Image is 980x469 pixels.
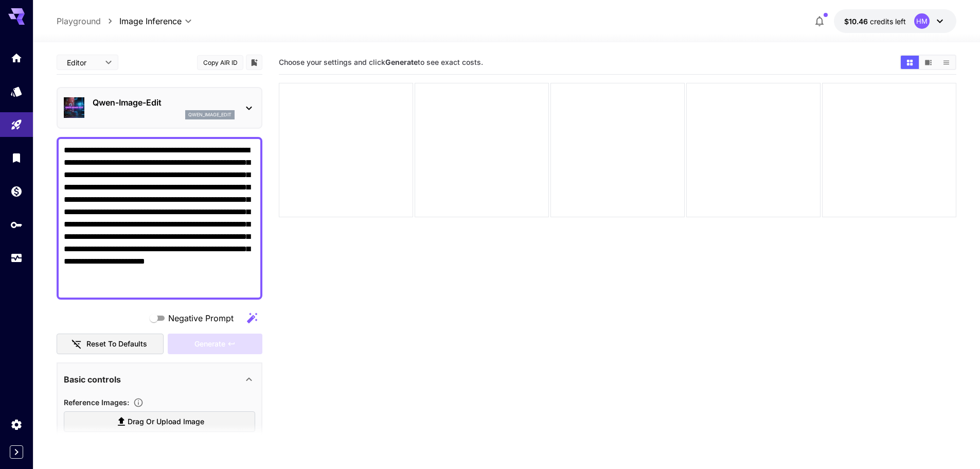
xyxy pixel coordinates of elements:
span: credits left [870,17,906,26]
p: Qwen-Image-Edit [93,96,235,109]
div: HM [914,13,930,29]
span: $10.46 [844,17,870,26]
span: Reference Images : [64,398,129,407]
span: Image Inference [119,15,182,27]
div: Models [10,85,23,98]
div: Settings [10,418,23,431]
span: Choose your settings and click to see exact costs. [279,58,483,66]
p: qwen_image_edit [188,111,231,118]
label: Drag or upload image [64,411,255,432]
b: Generate [385,58,418,66]
div: Home [10,51,23,64]
button: Show media in list view [937,56,955,69]
div: Basic controls [64,367,255,392]
div: API Keys [10,218,23,231]
button: Reset to defaults [57,334,164,355]
div: Wallet [10,185,23,198]
span: Editor [67,57,99,68]
span: Negative Prompt [168,312,234,324]
button: Upload a reference image to guide the result. This is needed for Image-to-Image or Inpainting. Su... [129,397,148,408]
button: Show media in grid view [901,56,919,69]
div: Qwen-Image-Editqwen_image_edit [64,92,255,124]
div: Usage [10,252,23,265]
div: $10.4621 [844,16,906,27]
button: $10.4621HM [834,9,956,33]
button: Add to library [250,56,259,68]
div: Show media in grid viewShow media in video viewShow media in list view [900,55,956,70]
a: Playground [57,15,101,27]
button: Copy AIR ID [197,55,243,70]
button: Expand sidebar [10,445,23,459]
nav: breadcrumb [57,15,119,27]
div: Please upload a reference image [168,334,262,355]
p: Basic controls [64,373,121,386]
span: Drag or upload image [128,415,204,428]
div: Library [10,151,23,164]
div: Playground [10,118,23,131]
button: Show media in video view [919,56,937,69]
